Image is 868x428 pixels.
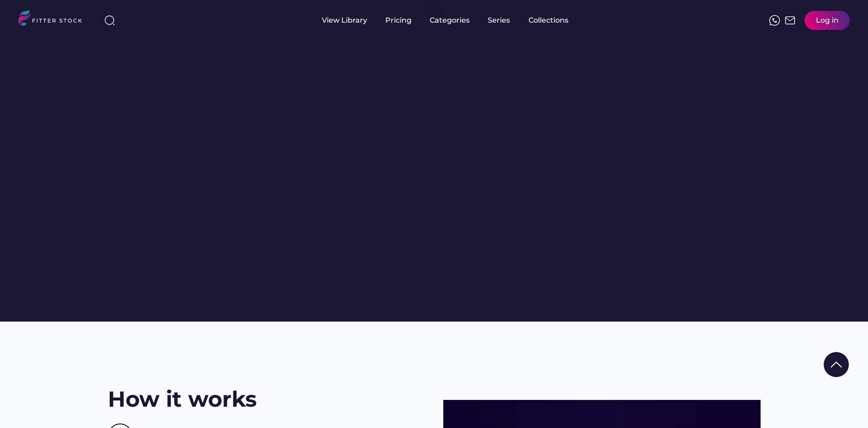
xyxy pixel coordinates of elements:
div: Pricing [385,15,412,25]
img: Group%201000002322%20%281%29.svg [824,352,849,377]
div: Log in [816,15,839,25]
img: search-normal%203.svg [104,15,115,26]
div: View Library [322,15,367,25]
img: LOGO.svg [18,10,90,29]
h2: How it works [108,384,257,414]
div: Series [488,15,510,25]
img: meteor-icons_whatsapp%20%281%29.svg [769,15,780,26]
div: Categories [430,15,470,25]
div: Collections [529,15,568,25]
div: fvck [430,5,441,14]
img: Frame%2051.svg [785,15,795,26]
